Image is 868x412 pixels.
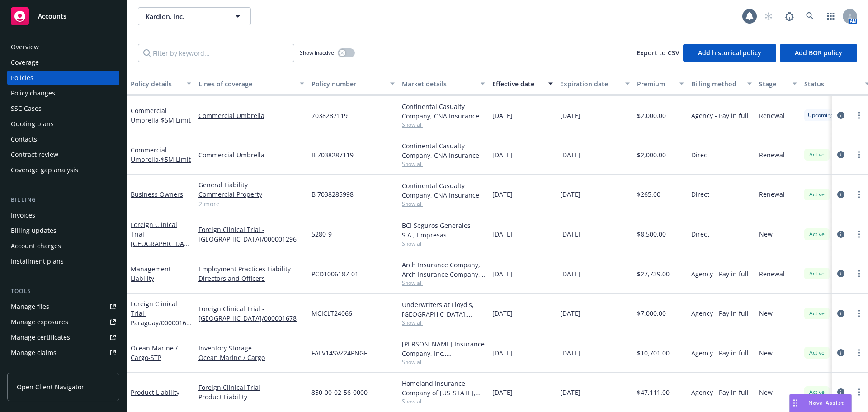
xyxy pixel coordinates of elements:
[637,308,666,318] span: $7,000.00
[11,208,35,223] div: Invoices
[198,111,304,120] a: Commercial Umbrella
[560,269,580,279] span: [DATE]
[854,387,864,398] a: more
[7,208,119,223] a: Invoices
[402,260,485,279] div: Arch Insurance Company, Arch Insurance Company, RT Specialty Insurance Services, LLC (RSG Special...
[7,299,119,314] a: Manage files
[835,387,846,398] a: circleInformation
[146,12,224,21] span: Kardion, Inc.
[11,163,78,177] div: Coverage gap analysis
[11,132,37,147] div: Contacts
[7,346,119,360] a: Manage claims
[402,300,485,319] div: Underwriters at Lloyd's, [GEOGRAPHIC_DATA], [PERSON_NAME] of [GEOGRAPHIC_DATA], Clinical Trials I...
[492,348,513,358] span: [DATE]
[127,73,195,95] button: Policy details
[801,7,819,25] a: Search
[637,269,670,279] span: $27,739.00
[489,73,557,95] button: Effective date
[402,319,485,327] span: Show all
[492,388,513,397] span: [DATE]
[492,229,513,239] span: [DATE]
[854,149,864,160] a: more
[835,149,846,160] a: circleInformation
[300,49,334,57] span: Show inactive
[492,150,513,160] span: [DATE]
[311,229,332,239] span: 5280-9
[11,40,39,54] div: Overview
[198,264,304,274] a: Employment Practices Liability
[131,146,191,164] a: Commercial Umbrella
[311,348,367,358] span: FALV14SVZ24PNGF
[557,73,633,95] button: Expiration date
[691,308,749,318] span: Agency - Pay in full
[131,265,171,283] a: Management Liability
[198,180,304,189] a: General Liability
[789,394,852,412] button: Nova Assist
[492,79,543,89] div: Effective date
[691,348,749,358] span: Agency - Pay in full
[11,315,68,329] div: Manage exposures
[560,348,580,358] span: [DATE]
[311,111,348,120] span: 7038287119
[38,13,66,20] span: Accounts
[683,44,776,62] button: Add historical policy
[311,189,354,199] span: B 7038285998
[402,141,485,160] div: Continental Casualty Company, CNA Insurance
[637,229,666,239] span: $8,500.00
[835,268,846,279] a: circleInformation
[11,299,49,314] div: Manage files
[854,308,864,319] a: more
[11,147,58,162] div: Contract review
[131,79,181,89] div: Policy details
[7,163,119,177] a: Coverage gap analysis
[691,111,749,120] span: Agency - Pay in full
[808,190,826,199] span: Active
[637,348,670,358] span: $10,701.00
[808,349,826,357] span: Active
[131,220,188,257] a: Foreign Clinical Trial
[311,79,385,89] div: Policy number
[7,287,119,296] div: Tools
[11,361,53,375] div: Manage BORs
[402,398,485,405] span: Show all
[637,189,660,199] span: $265.00
[138,44,294,62] input: Filter by keyword...
[691,229,709,239] span: Direct
[17,382,84,392] span: Open Client Navigator
[808,399,844,407] span: Nova Assist
[7,147,119,162] a: Contract review
[854,229,864,240] a: more
[7,132,119,147] a: Contacts
[398,73,489,95] button: Market details
[402,379,485,398] div: Homeland Insurance Company of [US_STATE], Intact Insurance
[560,308,580,318] span: [DATE]
[691,189,709,199] span: Direct
[854,268,864,279] a: more
[560,229,580,239] span: [DATE]
[7,101,119,116] a: SSC Cases
[7,330,119,345] a: Manage certificates
[808,309,826,317] span: Active
[759,7,778,25] a: Start snowing
[131,106,191,124] a: Commercial Umbrella
[808,151,826,159] span: Active
[131,388,179,397] a: Product Liability
[11,86,55,100] div: Policy changes
[11,55,39,70] div: Coverage
[131,344,178,362] a: Ocean Marine / Cargo
[11,346,57,360] div: Manage claims
[198,199,304,208] a: 2 more
[808,230,826,238] span: Active
[7,195,119,204] div: Billing
[7,86,119,100] a: Policy changes
[835,229,846,240] a: circleInformation
[131,190,183,199] a: Business Owners
[7,71,119,85] a: Policies
[759,189,785,199] span: Renewal
[311,150,354,160] span: B 7038287119
[11,71,33,85] div: Policies
[11,223,57,238] div: Billing updates
[691,269,749,279] span: Agency - Pay in full
[311,308,352,318] span: MCICLT24066
[691,388,749,397] span: Agency - Pay in full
